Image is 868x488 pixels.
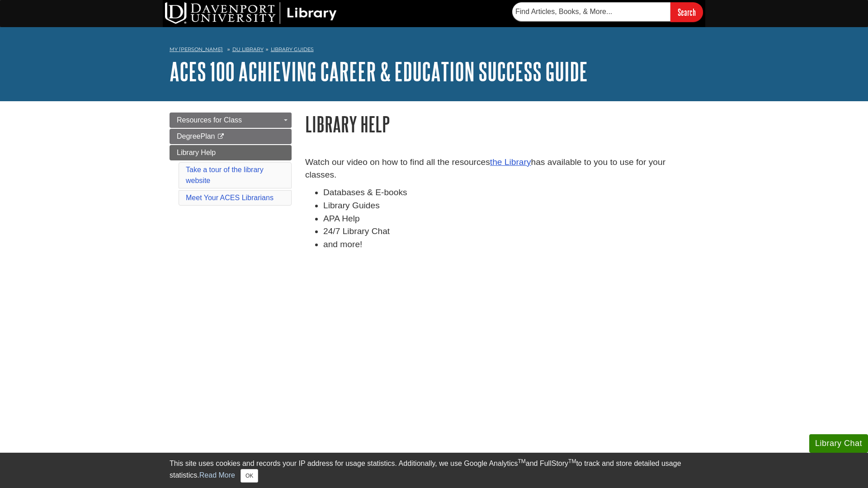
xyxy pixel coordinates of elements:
li: Databases & E-books [323,186,698,199]
a: the Library [490,157,531,167]
span: Library Help [177,149,216,156]
a: DU Library [232,46,264,52]
img: DU Library [165,2,337,24]
a: DegreePlan [170,129,292,144]
a: ACES 100 Achieving Career & Education Success Guide [170,57,588,85]
button: Library Chat [809,434,868,453]
a: Library Help [170,145,292,160]
i: This link opens in a new window [217,134,225,140]
sup: TM [568,458,576,465]
button: Close [241,469,258,483]
a: Library Guides [271,46,314,52]
form: Searches DU Library's articles, books, and more [512,2,703,22]
div: Guide Page Menu [170,113,292,207]
sup: TM [518,458,525,465]
nav: breadcrumb [170,43,698,58]
input: Search [670,2,703,22]
li: APA Help [323,212,698,225]
a: Read More [199,471,235,479]
li: and more! [323,238,698,251]
a: Take a tour of the library website [186,166,264,184]
span: Resources for Class [177,116,242,124]
a: My [PERSON_NAME] [170,46,223,53]
li: Library Guides [323,199,698,212]
li: 24/7 Library Chat [323,225,698,238]
a: Meet Your ACES Librarians [186,194,274,202]
p: Watch our video on how to find all the resources has available to you to use for your classes. [305,156,698,182]
a: Resources for Class [170,113,292,128]
div: This site uses cookies and records your IP address for usage statistics. Additionally, we use Goo... [170,458,698,483]
h1: Library Help [305,113,698,136]
input: Find Articles, Books, & More... [512,2,670,21]
span: DegreePlan [177,132,215,140]
iframe: Library Homepage Tour 2023 [305,256,698,477]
